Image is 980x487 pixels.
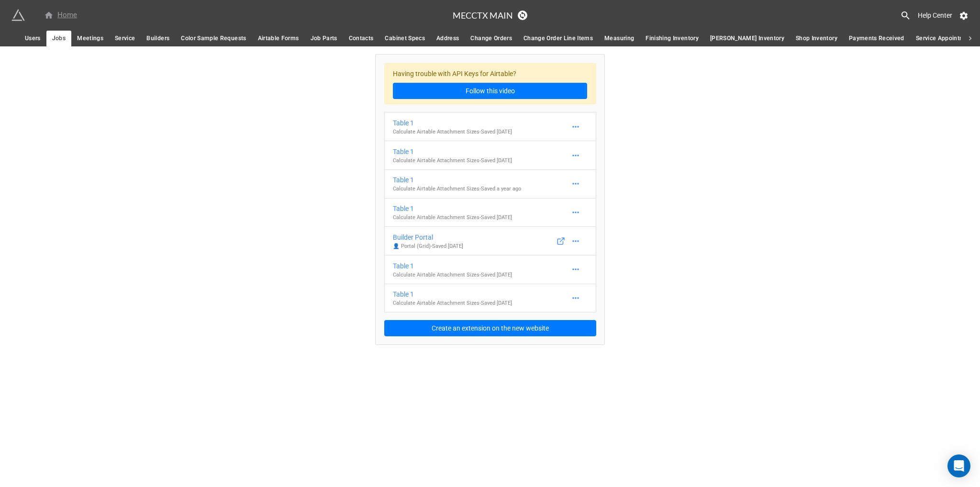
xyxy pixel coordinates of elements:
[44,10,77,21] div: Home
[393,261,512,271] div: Table 1
[258,33,299,44] span: Airtable Forms
[849,33,904,44] span: Payments Received
[710,33,784,44] span: [PERSON_NAME] Inventory
[384,141,596,170] a: Table 1Calculate Airtable Attachment Sizes-Saved [DATE]
[384,198,596,227] a: Table 1Calculate Airtable Attachment Sizes-Saved [DATE]
[38,10,83,21] a: Home
[393,157,512,165] p: Calculate Airtable Attachment Sizes - Saved [DATE]
[77,33,103,44] span: Meetings
[518,11,527,20] a: Sync Base Structure
[393,118,512,128] div: Table 1
[916,33,977,44] span: Service Appointments
[384,255,596,284] a: Table 1Calculate Airtable Attachment Sizes-Saved [DATE]
[604,33,634,44] span: Measuring
[393,271,512,279] p: Calculate Airtable Attachment Sizes - Saved [DATE]
[393,289,512,299] div: Table 1
[393,146,512,157] div: Table 1
[523,33,593,44] span: Change Order Line Items
[349,33,374,44] span: Contacts
[385,33,425,44] span: Cabinet Specs
[52,33,66,44] span: Jobs
[393,83,587,99] a: Follow this video
[393,185,521,193] p: Calculate Airtable Attachment Sizes - Saved a year ago
[384,320,596,336] button: Create an extension on the new website
[146,33,169,44] span: Builders
[436,33,459,44] span: Address
[393,232,463,243] div: Builder Portal
[19,31,961,46] div: scrollable auto tabs example
[393,243,463,250] p: 👤 Portal (Grid) - Saved [DATE]
[796,33,837,44] span: Shop Inventory
[311,33,337,44] span: Job Parts
[393,128,512,136] p: Calculate Airtable Attachment Sizes - Saved [DATE]
[911,7,959,24] a: Help Center
[393,214,512,221] p: Calculate Airtable Attachment Sizes - Saved [DATE]
[384,63,596,105] div: Having trouble with API Keys for Airtable?
[393,299,512,307] p: Calculate Airtable Attachment Sizes - Saved [DATE]
[25,33,41,44] span: Users
[384,226,596,255] a: Builder Portal👤 Portal (Grid)-Saved [DATE]
[181,33,246,44] span: Color Sample Requests
[453,11,513,20] h3: MECCTX MAIN
[393,175,521,185] div: Table 1
[384,112,596,141] a: Table 1Calculate Airtable Attachment Sizes-Saved [DATE]
[115,33,135,44] span: Service
[384,169,596,199] a: Table 1Calculate Airtable Attachment Sizes-Saved a year ago
[11,9,25,22] img: miniextensions-icon.73ae0678.png
[393,203,512,214] div: Table 1
[646,33,699,44] span: Finishing Inventory
[470,33,512,44] span: Change Orders
[947,454,970,477] div: Open Intercom Messenger
[384,284,596,313] a: Table 1Calculate Airtable Attachment Sizes-Saved [DATE]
